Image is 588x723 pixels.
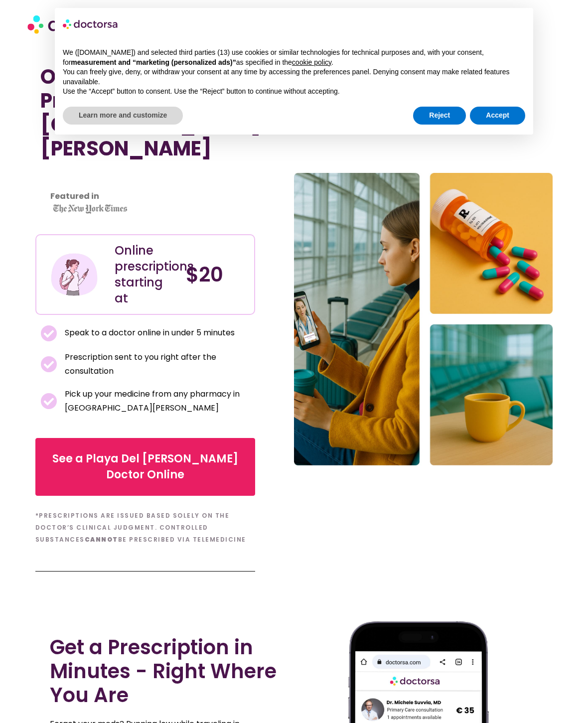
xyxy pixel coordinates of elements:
iframe: Customer reviews powered by Trustpilot [40,170,190,182]
strong: measurement and “marketing (personalized ads)” [71,58,236,66]
h4: $20 [186,263,247,287]
button: Reject [413,107,466,125]
img: Online Doctor in Playa Del Carmen [294,173,553,465]
button: Learn more and customize [63,107,183,125]
div: Online prescriptions starting at [115,243,175,306]
span: See a Playa Del [PERSON_NAME] Doctor Online [51,451,240,483]
a: See a Playa Del [PERSON_NAME] Doctor Online [35,438,255,496]
h6: *Prescriptions are issued based solely on the doctor’s clinical judgment. Controlled substances b... [35,510,255,546]
h1: Online Doctor Prescription in [GEOGRAPHIC_DATA][PERSON_NAME] [40,65,250,160]
a: cookie policy [292,58,331,66]
span: Pick up your medicine from any pharmacy in [GEOGRAPHIC_DATA][PERSON_NAME] [62,387,250,415]
button: Accept [470,107,525,125]
span: Speak to a doctor online in under 5 minutes [62,326,235,340]
span: Prescription sent to you right after the consultation [62,350,250,378]
h2: Get a Prescription in Minutes - Right Where You Are [50,635,289,707]
strong: Featured in [50,190,99,202]
img: logo [63,16,119,32]
p: You can freely give, deny, or withdraw your consent at any time by accessing the preferences pane... [63,67,525,87]
img: Illustration depicting a young woman in a casual outfit, engaged with her smartphone. She has a p... [50,250,99,299]
p: Use the “Accept” button to consent. Use the “Reject” button to continue without accepting. [63,87,525,97]
b: cannot [85,535,118,544]
iframe: Customer reviews powered by Trustpilot [40,182,250,194]
p: We ([DOMAIN_NAME]) and selected third parties (13) use cookies or similar technologies for techni... [63,48,525,67]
